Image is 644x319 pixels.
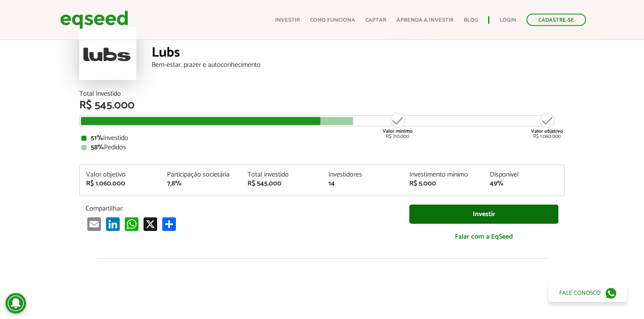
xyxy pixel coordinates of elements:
[91,142,104,153] strong: 58%
[86,205,397,213] p: Compartilhar:
[167,180,235,187] div: 7,8%
[81,144,563,151] div: Pedidos
[104,217,121,231] a: LinkedIn
[123,217,140,231] a: WhatsApp
[490,171,558,178] div: Disponível
[79,100,565,111] div: R$ 545.000
[247,180,316,187] div: R$ 545.000
[79,91,565,97] div: Total Investido
[275,17,300,23] a: Investir
[152,62,565,68] div: Bem-estar, prazer e autoconhecimento
[310,17,355,23] a: Como funciona
[409,180,477,187] div: R$ 5.000
[328,180,397,187] div: 14
[531,112,563,139] div: R$ 1.060.000
[152,46,565,62] div: Lubs
[490,180,558,187] div: 49%
[167,171,235,178] div: Participação societária
[409,205,558,224] a: Investir
[60,9,128,31] img: EqSeed
[397,17,454,23] a: Aprenda a investir
[81,135,563,142] div: Investido
[86,217,103,231] a: Email
[464,17,478,23] a: Blog
[526,14,586,26] a: Cadastre-se
[86,180,154,187] div: R$ 1.060.000
[382,112,414,139] div: R$ 710.000
[365,17,386,23] a: Captar
[86,171,154,178] div: Valor objetivo
[549,284,627,302] a: Fale conosco
[247,171,316,178] div: Total investido
[328,171,397,178] div: Investidores
[409,228,558,245] a: Falar com a EqSeed
[409,171,477,178] div: Investimento mínimo
[500,17,516,23] a: Login
[161,217,178,231] a: Compartilhar
[142,217,159,231] a: X
[531,127,563,135] strong: Valor objetivo
[382,127,413,135] strong: Valor mínimo
[91,132,103,144] strong: 51%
